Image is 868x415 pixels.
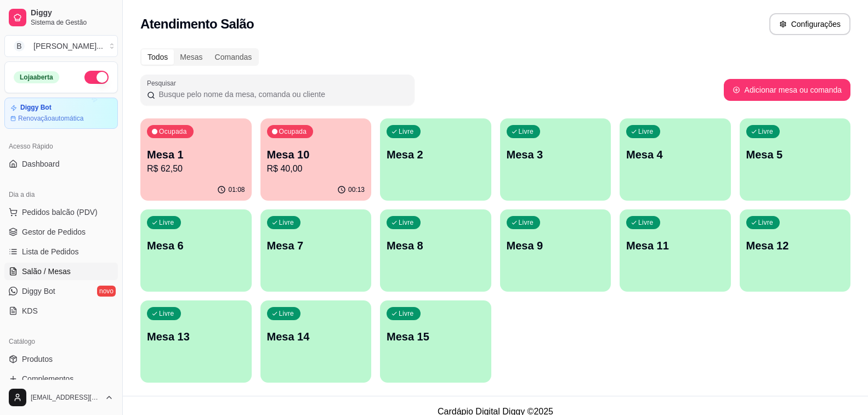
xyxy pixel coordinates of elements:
a: Dashboard [4,155,118,173]
p: Mesa 3 [507,147,605,162]
button: Select a team [4,35,118,57]
p: Mesa 14 [267,329,365,344]
p: Livre [279,309,294,318]
div: Mesas [174,49,208,65]
div: [PERSON_NAME] ... [33,41,103,52]
span: Gestor de Pedidos [22,226,86,237]
a: Salão / Mesas [4,263,118,280]
p: Mesa 8 [387,238,485,253]
p: Livre [399,218,414,227]
button: OcupadaMesa 1R$ 62,5001:08 [140,118,252,201]
a: DiggySistema de Gestão [4,4,118,31]
p: Mesa 4 [626,147,724,162]
article: Renovação automática [18,114,83,123]
p: Mesa 13 [147,329,245,344]
button: Pedidos balcão (PDV) [4,203,118,221]
p: Livre [399,309,414,318]
a: Diggy BotRenovaçãoautomática [4,98,118,129]
p: Livre [638,127,654,136]
button: LivreMesa 15 [380,300,491,383]
button: Configurações [769,13,850,35]
p: Livre [159,309,174,318]
button: LivreMesa 11 [620,209,731,292]
button: OcupadaMesa 10R$ 40,0000:13 [260,118,372,201]
p: Mesa 7 [267,238,365,253]
p: Mesa 1 [147,147,245,162]
p: Mesa 2 [387,147,485,162]
h2: Atendimento Salão [140,15,254,33]
p: Ocupada [279,127,307,136]
p: R$ 62,50 [147,162,245,175]
p: Livre [519,218,534,227]
p: Mesa 6 [147,238,245,253]
span: Produtos [22,354,53,365]
span: Diggy [31,8,114,18]
button: LivreMesa 3 [500,118,611,201]
button: LivreMesa 8 [380,209,491,292]
span: Lista de Pedidos [22,246,79,257]
p: 01:08 [228,185,245,194]
span: [EMAIL_ADDRESS][DOMAIN_NAME] [31,393,100,402]
p: 00:13 [348,185,365,194]
a: Complementos [4,370,118,388]
button: LivreMesa 2 [380,118,491,201]
p: Mesa 15 [387,329,485,344]
p: Mesa 12 [746,238,844,253]
button: LivreMesa 6 [140,209,252,292]
button: LivreMesa 9 [500,209,611,292]
button: LivreMesa 12 [740,209,851,292]
a: Lista de Pedidos [4,243,118,260]
label: Pesquisar [147,78,180,88]
a: Gestor de Pedidos [4,223,118,241]
div: Dia a dia [4,186,118,203]
span: KDS [22,305,38,316]
a: KDS [4,302,118,320]
input: Pesquisar [155,89,408,100]
span: Pedidos balcão (PDV) [22,207,98,218]
p: Livre [519,127,534,136]
span: Sistema de Gestão [31,18,114,27]
span: Complementos [22,373,73,384]
span: Salão / Mesas [22,266,71,277]
p: R$ 40,00 [267,162,365,175]
button: [EMAIL_ADDRESS][DOMAIN_NAME] [4,384,118,411]
p: Mesa 9 [507,238,605,253]
p: Livre [758,127,774,136]
button: LivreMesa 14 [260,300,372,383]
button: LivreMesa 4 [620,118,731,201]
p: Ocupada [159,127,187,136]
p: Mesa 5 [746,147,844,162]
article: Diggy Bot [20,104,52,112]
div: Acesso Rápido [4,138,118,155]
div: Catálogo [4,333,118,350]
p: Livre [279,218,294,227]
div: Loja aberta [14,71,59,83]
button: LivreMesa 7 [260,209,372,292]
a: Diggy Botnovo [4,282,118,300]
span: Diggy Bot [22,286,55,297]
p: Livre [758,218,774,227]
button: LivreMesa 13 [140,300,252,383]
button: Alterar Status [84,71,109,84]
a: Produtos [4,350,118,368]
button: LivreMesa 5 [740,118,851,201]
button: Adicionar mesa ou comanda [724,79,850,101]
span: Dashboard [22,158,60,169]
p: Mesa 10 [267,147,365,162]
p: Livre [159,218,174,227]
p: Mesa 11 [626,238,724,253]
p: Livre [638,218,654,227]
div: Todos [141,49,174,65]
div: Comandas [209,49,258,65]
p: Livre [399,127,414,136]
span: B [14,41,25,52]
